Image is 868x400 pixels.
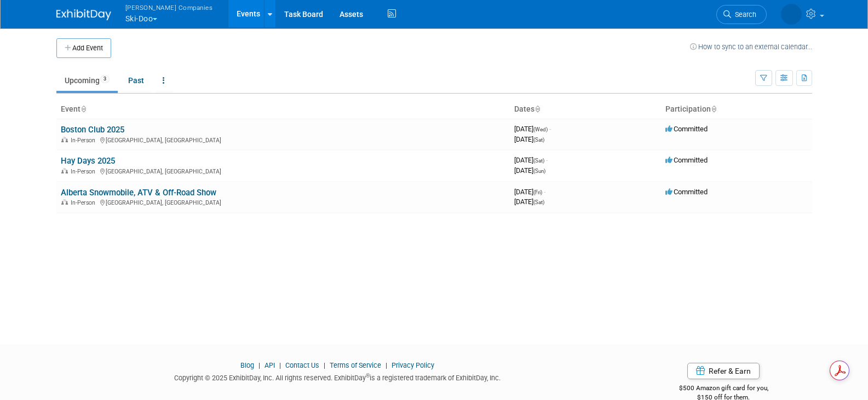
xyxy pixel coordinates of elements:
[533,158,544,164] span: (Sat)
[781,4,802,25] img: Stephanie Johnson
[61,156,115,166] a: Hay Days 2025
[687,363,760,379] a: Refer & Earn
[56,70,118,91] a: Upcoming3
[71,137,99,144] span: In-Person
[61,135,505,144] div: [GEOGRAPHIC_DATA], [GEOGRAPHIC_DATA]
[690,43,812,51] a: How to sync to an external calendar...
[56,9,111,20] img: ExhibitDay
[665,125,708,133] span: Committed
[285,361,319,369] a: Contact Us
[61,125,124,135] a: Boston Club 2025
[240,361,254,369] a: Blog
[534,105,540,113] a: Sort by Start Date
[716,5,767,24] a: Search
[510,100,661,119] th: Dates
[120,70,152,91] a: Past
[514,166,545,175] span: [DATE]
[711,105,716,113] a: Sort by Participation Type
[125,2,213,13] span: [PERSON_NAME] Companies
[514,156,548,164] span: [DATE]
[514,135,544,143] span: [DATE]
[366,373,370,379] sup: ®
[514,198,544,206] span: [DATE]
[71,168,99,175] span: In-Person
[533,189,542,195] span: (Fri)
[61,166,505,175] div: [GEOGRAPHIC_DATA], [GEOGRAPHIC_DATA]
[61,168,68,173] img: In-Person Event
[265,361,275,369] a: API
[61,137,68,142] img: In-Person Event
[321,361,328,369] span: |
[731,10,756,19] span: Search
[665,156,708,164] span: Committed
[549,125,551,133] span: -
[533,126,548,132] span: (Wed)
[56,38,111,58] button: Add Event
[330,361,381,369] a: Terms of Service
[56,100,510,119] th: Event
[61,199,68,205] img: In-Person Event
[61,198,505,206] div: [GEOGRAPHIC_DATA], [GEOGRAPHIC_DATA]
[544,188,545,196] span: -
[514,125,551,133] span: [DATE]
[392,361,434,369] a: Privacy Policy
[383,361,390,369] span: |
[256,361,263,369] span: |
[533,168,545,174] span: (Sun)
[81,105,86,113] a: Sort by Event Name
[100,75,110,83] span: 3
[514,188,545,196] span: [DATE]
[56,370,619,383] div: Copyright © 2025 ExhibitDay, Inc. All rights reserved. ExhibitDay is a registered trademark of Ex...
[277,361,284,369] span: |
[533,199,544,205] span: (Sat)
[533,137,544,143] span: (Sat)
[546,156,548,164] span: -
[661,100,812,119] th: Participation
[71,199,99,206] span: In-Person
[665,188,708,196] span: Committed
[61,188,216,198] a: Alberta Snowmobile, ATV & Off-Road Show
